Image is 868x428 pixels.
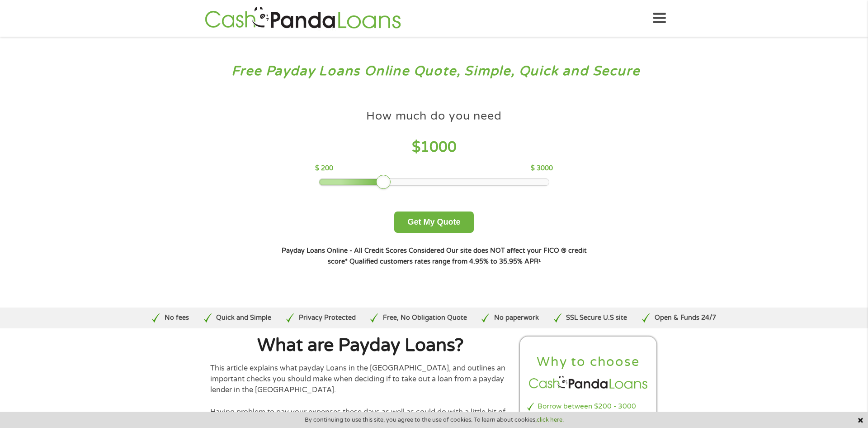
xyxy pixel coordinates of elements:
[202,5,404,31] img: GetLoanNow Logo
[655,313,716,323] p: Open & Funds 24/7
[349,258,541,265] strong: Qualified customers rates range from 4.95% to 35.95% APR¹
[366,109,502,124] h4: How much do you need
[210,363,510,396] p: This article explains what payday Loans in the [GEOGRAPHIC_DATA], and outlines an important check...
[527,354,649,370] h2: Why to choose
[315,164,333,173] p: $ 200
[531,164,553,173] p: $ 3000
[305,417,564,423] span: By continuing to use this site, you agree to the use of cookies. To learn about cookies,
[315,138,552,157] h4: $
[537,416,564,423] a: click here.
[282,247,444,255] strong: Payday Loans Online - All Credit Scores Considered
[210,337,510,355] h1: What are Payday Loans?
[383,313,467,323] p: Free, No Obligation Quote
[299,313,356,323] p: Privacy Protected
[216,313,271,323] p: Quick and Simple
[420,139,457,156] span: 1000
[328,247,587,265] strong: Our site does NOT affect your FICO ® credit score*
[527,401,649,412] li: Borrow between $200 - 3000
[394,212,473,233] button: Get My Quote
[566,313,627,323] p: SSL Secure U.S site
[494,313,539,323] p: No paperwork
[26,63,842,80] h3: Free Payday Loans Online Quote, Simple, Quick and Secure
[165,313,189,323] p: No fees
